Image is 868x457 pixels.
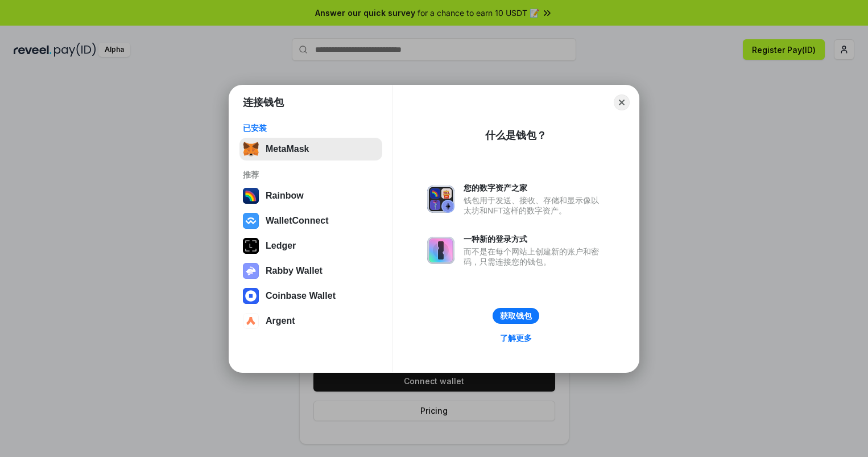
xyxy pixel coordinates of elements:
div: 获取钱包 [500,311,532,321]
div: 已安装 [243,123,379,133]
div: 您的数字资产之家 [464,183,605,193]
div: Argent [266,316,295,326]
div: WalletConnect [266,216,329,226]
img: svg+xml,%3Csvg%20xmlns%3D%22http%3A%2F%2Fwww.w3.org%2F2000%2Fsvg%22%20width%3D%2228%22%20height%3... [243,238,259,254]
img: svg+xml,%3Csvg%20width%3D%2228%22%20height%3D%2228%22%20viewBox%3D%220%200%2028%2028%22%20fill%3D... [243,213,259,229]
button: MetaMask [239,138,382,160]
div: Ledger [266,241,296,251]
div: 推荐 [243,170,379,180]
button: Coinbase Wallet [239,285,382,307]
div: 一种新的登录方式 [464,234,605,244]
button: Rabby Wallet [239,260,382,282]
button: Ledger [239,234,382,257]
img: svg+xml,%3Csvg%20xmlns%3D%22http%3A%2F%2Fwww.w3.org%2F2000%2Fsvg%22%20fill%3D%22none%22%20viewBox... [427,186,454,213]
div: MetaMask [266,144,309,154]
img: svg+xml,%3Csvg%20fill%3D%22none%22%20height%3D%2233%22%20viewBox%3D%220%200%2035%2033%22%20width%... [243,141,259,157]
div: Coinbase Wallet [266,291,336,301]
div: 钱包用于发送、接收、存储和显示像以太坊和NFT这样的数字资产。 [464,195,605,216]
button: Rainbow [239,184,382,207]
img: svg+xml,%3Csvg%20xmlns%3D%22http%3A%2F%2Fwww.w3.org%2F2000%2Fsvg%22%20fill%3D%22none%22%20viewBox... [243,263,259,279]
div: 什么是钱包？ [485,129,547,142]
h1: 连接钱包 [243,96,284,109]
a: 了解更多 [493,331,539,345]
img: svg+xml,%3Csvg%20width%3D%22120%22%20height%3D%22120%22%20viewBox%3D%220%200%20120%20120%22%20fil... [243,188,259,204]
button: Close [614,94,630,110]
img: svg+xml,%3Csvg%20width%3D%2228%22%20height%3D%2228%22%20viewBox%3D%220%200%2028%2028%22%20fill%3D... [243,288,259,304]
img: svg+xml,%3Csvg%20xmlns%3D%22http%3A%2F%2Fwww.w3.org%2F2000%2Fsvg%22%20fill%3D%22none%22%20viewBox... [427,237,454,264]
div: 了解更多 [500,333,532,343]
img: svg+xml,%3Csvg%20width%3D%2228%22%20height%3D%2228%22%20viewBox%3D%220%200%2028%2028%22%20fill%3D... [243,313,259,329]
button: WalletConnect [239,209,382,232]
div: Rainbow [266,191,304,201]
button: Argent [239,310,382,332]
div: Rabby Wallet [266,266,323,276]
button: 获取钱包 [493,308,539,324]
div: 而不是在每个网站上创建新的账户和密码，只需连接您的钱包。 [464,246,605,267]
